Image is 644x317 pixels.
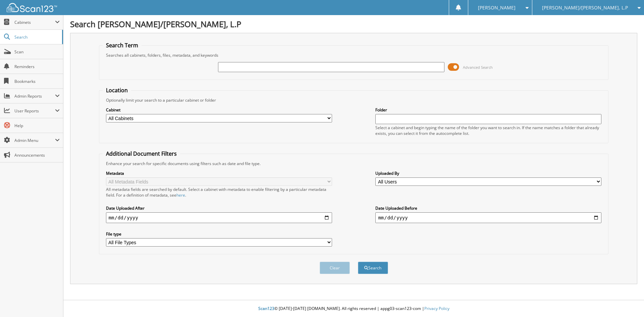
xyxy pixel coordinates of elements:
[542,6,628,10] span: [PERSON_NAME]/[PERSON_NAME], L.P
[106,212,332,223] input: start
[106,187,332,198] div: All metadata fields are searched by default. Select a cabinet with metadata to enable filtering b...
[106,205,332,211] label: Date Uploaded After
[258,306,274,311] span: Scan123
[14,108,55,114] span: User Reports
[103,97,605,103] div: Optionally limit your search to a particular cabinet or folder
[478,6,516,10] span: [PERSON_NAME]
[176,192,185,198] a: here
[14,49,60,55] span: Scan
[463,65,493,70] span: Advanced Search
[103,161,605,166] div: Enhance your search for specific documents using filters such as date and file type.
[14,19,55,25] span: Cabinets
[103,42,142,49] legend: Search Term
[14,93,55,99] span: Admin Reports
[103,87,131,94] legend: Location
[375,170,601,176] label: Uploaded By
[103,52,605,58] div: Searches all cabinets, folders, files, metadata, and keywords
[375,205,601,211] label: Date Uploaded Before
[14,152,60,158] span: Announcements
[14,78,60,84] span: Bookmarks
[63,301,644,317] div: © [DATE]-[DATE] [DOMAIN_NAME]. All rights reserved | appg03-scan123-com |
[106,231,332,237] label: File type
[14,34,59,40] span: Search
[358,262,388,274] button: Search
[103,150,180,157] legend: Additional Document Filters
[106,107,332,113] label: Cabinet
[7,3,57,12] img: scan123-logo-white.svg
[70,18,637,30] h1: Search [PERSON_NAME]/[PERSON_NAME], L.P
[14,123,60,128] span: Help
[375,212,601,223] input: end
[106,170,332,176] label: Metadata
[320,262,350,274] button: Clear
[375,107,601,113] label: Folder
[14,64,60,69] span: Reminders
[375,125,601,136] div: Select a cabinet and begin typing the name of the folder you want to search in. If the name match...
[424,306,449,311] a: Privacy Policy
[14,138,55,143] span: Admin Menu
